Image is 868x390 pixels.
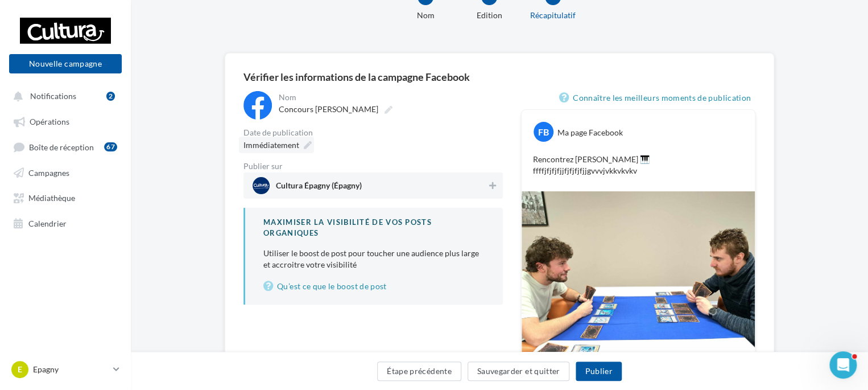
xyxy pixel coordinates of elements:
div: 2 [106,92,115,101]
div: FB [534,122,553,142]
div: Nom [279,93,501,101]
a: Connaître les meilleurs moments de publication [559,91,755,105]
button: Nouvelle campagne [9,54,122,73]
div: Maximiser la visibilité de vos posts organiques [263,217,485,238]
a: Campagnes [7,162,124,182]
a: Médiathèque [7,187,124,207]
span: E [18,364,22,375]
a: Calendrier [7,212,124,233]
div: Nom [389,10,462,21]
div: Date de publication [243,129,503,137]
a: Opérations [7,110,124,131]
span: Concours [PERSON_NAME] [279,104,378,114]
span: Immédiatement [243,140,299,150]
div: Vérifier les informations de la campagne Facebook [243,72,755,82]
div: Publier sur [243,162,503,170]
p: Utiliser le boost de post pour toucher une audience plus large et accroitre votre visibilité [263,248,485,270]
div: Edition [453,10,526,21]
span: Boîte de réception [29,142,94,151]
span: Cultura Épagny (Épagny) [276,182,362,194]
a: Qu’est ce que le boost de post [263,280,485,293]
button: Notifications 2 [7,85,119,106]
span: Opérations [30,117,69,126]
button: Étape précédente [377,362,461,381]
iframe: Intercom live chat [829,351,857,379]
div: Ma page Facebook [557,127,623,138]
div: Récapitulatif [516,10,589,21]
span: Notifications [30,91,76,101]
span: Calendrier [28,218,67,228]
a: Boîte de réception67 [7,136,124,157]
p: Epagny [33,364,109,375]
p: Rencontrez [PERSON_NAME] 🎹 ffffjfjfjfjjfjfjfjfjjgvvvjvkkvkvkv [533,154,743,176]
span: Campagnes [28,167,69,177]
button: Sauvegarder et quitter [468,362,570,381]
span: Médiathèque [28,193,75,203]
a: E Epagny [9,359,122,380]
div: 67 [104,142,117,151]
button: Publier [576,362,621,381]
